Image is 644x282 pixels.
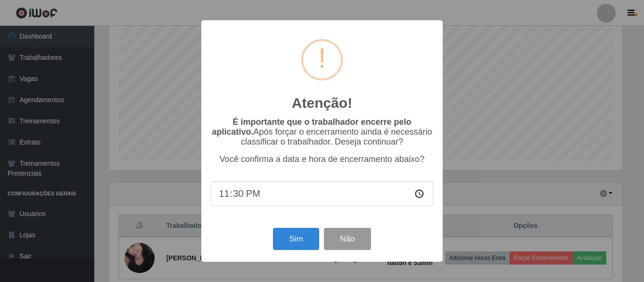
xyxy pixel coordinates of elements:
[212,117,411,137] b: É importante que o trabalhador encerre pelo aplicativo.
[211,154,433,164] p: Você confirma a data e hora de encerramento abaixo?
[324,228,371,250] button: Não
[292,95,352,112] h2: Atenção!
[273,228,319,250] button: Sim
[211,117,433,147] p: Após forçar o encerramento ainda é necessário classificar o trabalhador. Deseja continuar?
